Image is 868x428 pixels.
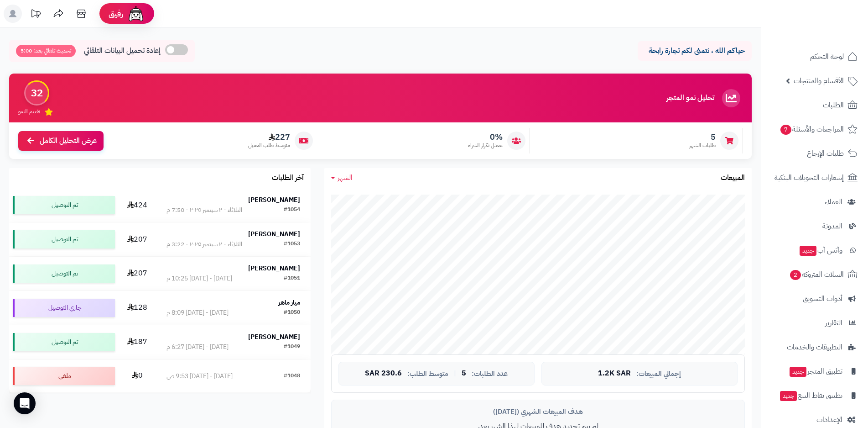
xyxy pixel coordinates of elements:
[13,196,115,214] div: تم التوصيل
[284,240,300,249] div: #1053
[119,359,156,392] td: 0
[284,343,300,352] div: #1049
[119,222,156,256] td: 207
[166,308,229,317] div: [DATE] - [DATE] 8:09 م
[18,108,40,116] span: تقييم النمو
[767,360,863,382] a: تطبيق المتجرجديد
[272,174,304,182] h3: آخر الطلبات
[767,239,863,261] a: وآتس آبجديد
[338,172,353,183] span: الشهر
[13,367,115,385] div: ملغي
[284,274,300,283] div: #1051
[721,174,745,182] h3: المبيعات
[248,195,300,205] strong: [PERSON_NAME]
[810,50,844,63] span: لوحة التحكم
[767,167,863,189] a: إشعارات التحويلات البنكية
[284,308,300,317] div: #1050
[13,230,115,248] div: تم التوصيل
[823,99,844,111] span: الطلبات
[109,8,123,19] span: رفيق
[248,229,300,239] strong: [PERSON_NAME]
[767,264,863,285] a: السلات المتروكة2
[767,143,863,164] a: طلبات الإرجاع
[248,264,300,273] strong: [PERSON_NAME]
[338,407,738,417] div: هدف المبيعات الشهري ([DATE])
[767,118,863,140] a: المراجعات والأسئلة7
[14,392,36,414] div: Open Intercom Messenger
[166,240,242,249] div: الثلاثاء - ٢ سبتمبر ٢٠٢٥ - 3:22 م
[767,215,863,237] a: المدونة
[166,274,232,283] div: [DATE] - [DATE] 10:25 م
[248,142,290,149] span: متوسط طلب العميل
[787,341,842,354] span: التطبيقات والخدمات
[767,94,863,116] a: الطلبات
[806,9,859,28] img: logo-2.png
[454,370,456,377] span: |
[767,46,863,68] a: لوحة التحكم
[284,372,300,381] div: #1048
[666,94,714,102] h3: تحليل نمو المتجر
[822,220,842,232] span: المدونة
[807,147,844,160] span: طلبات الإرجاع
[284,206,300,215] div: #1054
[127,5,145,23] img: ai-face.png
[248,132,290,142] span: 227
[598,370,631,378] span: 1.2K SAR
[767,312,863,334] a: التقارير
[365,370,402,378] span: 230.6 SAR
[13,333,115,351] div: تم التوصيل
[767,191,863,213] a: العملاء
[789,365,842,378] span: تطبيق المتجر
[331,173,353,183] a: الشهر
[803,292,842,305] span: أدوات التسويق
[40,136,97,146] span: عرض التحليل الكامل
[166,343,229,352] div: [DATE] - [DATE] 6:27 م
[799,244,842,257] span: وآتس آب
[794,74,844,87] span: الأقسام والمنتجات
[119,291,156,325] td: 128
[468,142,503,149] span: معدل تكرار الشراء
[24,5,47,25] a: تحديثات المنصة
[636,370,681,378] span: إجمالي المبيعات:
[790,367,806,377] span: جديد
[16,45,76,57] span: تحديث تلقائي بعد: 5:00
[767,288,863,310] a: أدوات التسويق
[779,389,842,402] span: تطبيق نقاط البيع
[689,142,716,149] span: طلبات الشهر
[407,370,448,378] span: متوسط الطلب:
[780,391,797,401] span: جديد
[774,171,844,184] span: إشعارات التحويلات البنكية
[825,317,842,329] span: التقارير
[248,332,300,342] strong: [PERSON_NAME]
[825,196,842,208] span: العملاء
[780,123,844,136] span: المراجعات والأسئلة
[816,413,842,426] span: الإعدادات
[780,124,792,135] span: 7
[166,372,233,381] div: [DATE] - [DATE] 9:53 ص
[119,257,156,291] td: 207
[767,336,863,358] a: التطبيقات والخدمات
[790,269,801,280] span: 2
[462,370,466,378] span: 5
[472,370,508,378] span: عدد الطلبات:
[645,46,745,56] p: حياكم الله ، نتمنى لكم تجارة رابحة
[278,298,300,307] strong: ميار ماهر
[789,268,844,281] span: السلات المتروكة
[119,188,156,222] td: 424
[18,131,104,151] a: عرض التحليل الكامل
[13,264,115,283] div: تم التوصيل
[800,246,816,256] span: جديد
[119,325,156,359] td: 187
[13,299,115,317] div: جاري التوصيل
[468,132,503,142] span: 0%
[84,46,161,56] span: إعادة تحميل البيانات التلقائي
[767,385,863,407] a: تطبيق نقاط البيعجديد
[689,132,716,142] span: 5
[166,206,242,215] div: الثلاثاء - ٢ سبتمبر ٢٠٢٥ - 7:50 م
